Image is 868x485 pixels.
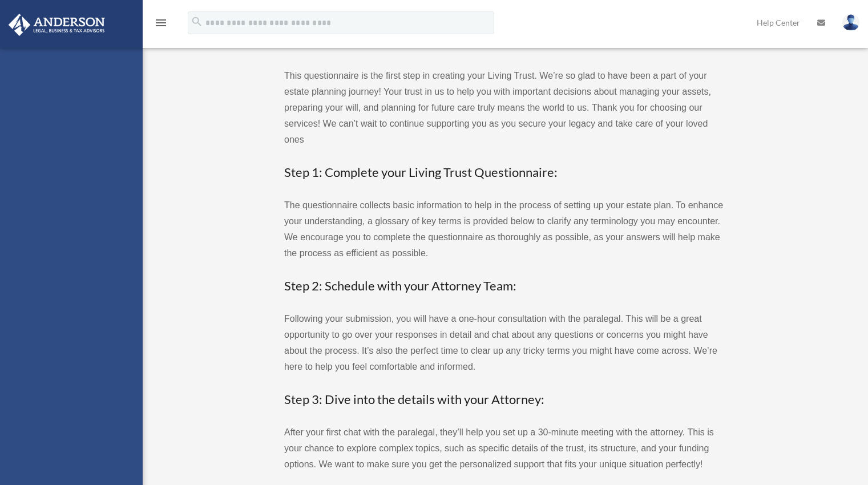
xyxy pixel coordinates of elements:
p: This questionnaire is the first step in creating your Living Trust. We’re so glad to have been a ... [284,68,724,148]
h3: Step 3: Dive into the details with your Attorney: [284,391,724,409]
h3: Step 1: Complete your Living Trust Questionnaire: [284,164,724,181]
p: Following your submission, you will have a one-hour consultation with the paralegal. This will be... [284,311,724,375]
img: Anderson Advisors Platinum Portal [5,14,108,36]
a: menu [154,20,168,30]
img: User Pic [842,14,859,31]
h3: Step 2: Schedule with your Attorney Team: [284,277,724,295]
p: The questionnaire collects basic information to help in the process of setting up your estate pla... [284,197,724,261]
i: search [191,15,203,28]
p: After your first chat with the paralegal, they’ll help you set up a 30-minute meeting with the at... [284,425,724,472]
i: menu [154,16,168,30]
